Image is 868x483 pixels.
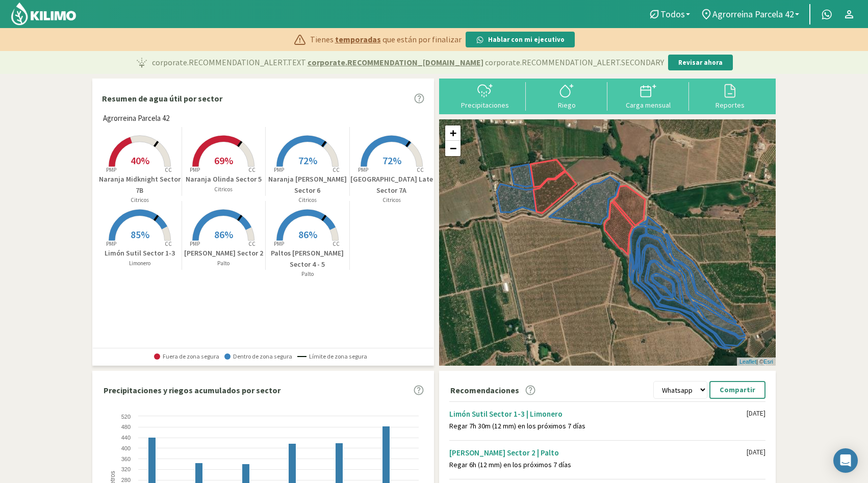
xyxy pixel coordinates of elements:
tspan: PMP [358,166,368,173]
text: 360 [121,456,131,462]
span: Todos [660,9,685,19]
p: [PERSON_NAME] Sector 2 [182,248,266,259]
button: Precipitaciones [444,82,526,109]
p: Hablar con mi ejecutivo [488,35,565,45]
span: Agrorreina Parcela 42 [712,9,794,19]
div: Reportes [692,101,768,109]
p: corporate.RECOMMENDATION_ALERT.TEXT [152,56,664,68]
a: Zoom out [445,141,461,156]
p: Compartir [720,384,755,396]
span: 85% [131,228,149,241]
div: [DATE] [747,409,765,418]
button: Carga mensual [607,82,689,109]
tspan: PMP [274,240,284,247]
tspan: CC [249,166,256,173]
text: 400 [121,445,131,451]
p: Limonero [98,259,182,268]
p: Palto [182,259,266,268]
span: que están por finalizar [382,33,462,45]
p: Naranja Midknight Sector 7B [98,174,182,196]
tspan: CC [333,166,340,173]
p: Resumen de agua útil por sector [102,92,222,105]
span: 72% [298,154,317,167]
text: 520 [121,414,131,420]
tspan: PMP [106,240,116,247]
div: Open Intercom Messenger [833,448,858,473]
button: Compartir [709,381,765,399]
span: Fuera de zona segura [154,353,219,360]
p: Palto [266,270,349,278]
button: Hablar con mi ejecutivo [466,32,575,48]
img: Kilimo [10,2,77,26]
span: Agrorreina Parcela 42 [103,113,169,124]
span: Límite de zona segura [297,353,367,360]
text: 320 [121,466,131,472]
p: Naranja [PERSON_NAME] Sector 6 [266,174,349,196]
p: Limón Sutil Sector 1-3 [98,248,182,259]
p: Citricos [266,196,349,205]
tspan: CC [333,240,340,247]
span: Dentro de zona segura [224,353,292,360]
p: Paltos [PERSON_NAME] Sector 4 - 5 [266,248,349,270]
span: 72% [382,154,401,167]
span: corporate.RECOMMENDATION_ALERT.SECONDARY [485,56,664,68]
div: Riego [529,101,604,109]
div: Precipitaciones [447,101,523,109]
p: Citricos [350,196,434,205]
a: Zoom in [445,125,461,141]
text: 440 [121,435,131,441]
div: [PERSON_NAME] Sector 2 | Palto [449,448,747,457]
p: Citricos [98,196,182,205]
div: Regar 7h 30m (12 mm) en los próximos 7 días [449,422,747,430]
span: corporate.RECOMMENDATION_[DOMAIN_NAME] [308,56,483,68]
div: Carga mensual [610,101,686,109]
p: Precipitaciones y riegos acumulados por sector [104,384,280,396]
button: Riego [526,82,607,109]
tspan: PMP [274,166,284,173]
button: Revisar ahora [668,55,733,71]
button: Reportes [689,82,771,109]
div: | © [737,358,776,366]
tspan: PMP [190,166,200,173]
tspan: CC [165,166,172,173]
tspan: PMP [106,166,116,173]
a: Leaflet [739,359,756,365]
tspan: CC [165,240,172,247]
span: 86% [214,228,233,241]
a: Esri [763,359,773,365]
span: 86% [298,228,317,241]
p: Naranja Olinda Sector 5 [182,174,266,185]
tspan: PMP [190,240,200,247]
div: Limón Sutil Sector 1-3 | Limonero [449,409,747,419]
p: Revisar ahora [678,58,723,68]
div: [DATE] [747,448,765,456]
span: temporadas [335,33,381,45]
tspan: CC [249,240,256,247]
p: Recomendaciones [450,384,519,396]
p: [GEOGRAPHIC_DATA] Late Sector 7A [350,174,434,196]
span: 69% [214,154,233,167]
p: Tienes [310,33,462,45]
tspan: CC [417,166,424,173]
p: Citricos [182,185,266,194]
div: Regar 6h (12 mm) en los próximos 7 días [449,461,747,469]
text: 480 [121,424,131,430]
span: 40% [131,154,149,167]
text: 280 [121,477,131,483]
